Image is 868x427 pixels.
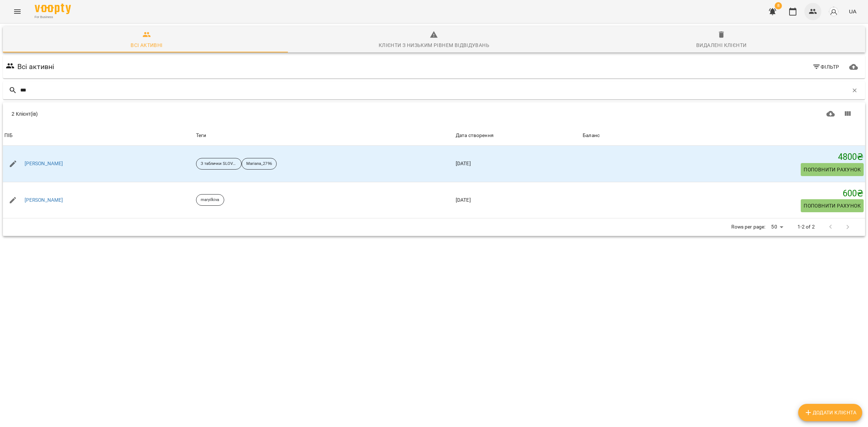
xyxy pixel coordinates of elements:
div: Видалені клієнти [696,41,746,50]
span: Дата створення [456,131,580,140]
span: ПІБ [4,131,193,140]
span: 8 [775,2,782,9]
p: 1-2 of 2 [797,223,815,231]
p: Rows per page: [731,223,765,231]
span: UA [849,8,856,15]
h5: 600 ₴ [583,188,864,199]
button: UA [846,5,859,18]
div: maryilkiva [196,194,224,206]
div: 50 [768,222,786,232]
button: Показати колонки [839,105,856,123]
div: Дата створення [456,131,494,140]
span: Баланс [583,131,864,140]
p: З таблички SLOVOM [201,161,237,167]
button: Фільтр [809,60,842,73]
div: 2 Клієнт(ів) [12,110,430,118]
img: Voopty Logo [35,4,71,14]
button: Завантажити CSV [822,105,839,123]
div: Sort [583,131,600,140]
button: Поповнити рахунок [801,163,864,176]
td: [DATE] [454,182,581,218]
div: Sort [456,131,494,140]
span: For Business [35,15,71,20]
div: Баланс [583,131,600,140]
div: Клієнти з низьким рівнем відвідувань [379,41,489,50]
span: Поповнити рахунок [804,201,861,210]
h5: 4800 ₴ [583,151,864,163]
button: Поповнити рахунок [801,199,864,212]
p: Mariana_2796 [246,161,272,167]
div: Теги [196,131,453,140]
span: Поповнити рахунок [804,165,861,174]
div: Sort [4,131,13,140]
img: avatar_s.png [829,7,839,17]
button: Menu [9,3,26,20]
a: [PERSON_NAME] [25,160,63,167]
p: maryilkiva [201,197,220,203]
div: Mariana_2796 [242,158,277,170]
td: [DATE] [454,146,581,182]
div: З таблички SLOVOM [196,158,242,170]
h6: Всі активні [17,61,55,72]
div: Table Toolbar [3,102,865,125]
div: ПІБ [4,131,13,140]
a: [PERSON_NAME] [25,197,63,204]
span: Фільтр [812,63,839,71]
div: Всі активні [131,41,162,50]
